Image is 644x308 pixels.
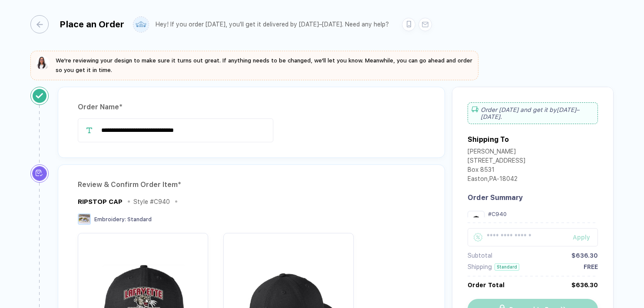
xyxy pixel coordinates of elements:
div: Order Name [78,100,425,114]
div: Order Summary [468,193,598,202]
span: We're reviewing your design to make sure it turns out great. If anything needs to be changed, we'... [56,57,472,73]
div: Subtotal [468,252,492,259]
span: Standard [127,216,152,223]
div: Order Total [468,282,505,288]
div: Apply [573,234,598,241]
div: Style # C940 [133,198,170,205]
span: Embroidery : [94,216,126,223]
div: Order [DATE] and get it by [DATE]–[DATE] . [468,102,598,124]
div: FREE [584,263,598,270]
div: [PERSON_NAME] [468,148,525,157]
button: Apply [562,228,598,246]
img: user profile [133,17,149,32]
button: We're reviewing your design to make sure it turns out great. If anything needs to be changed, we'... [36,56,473,75]
div: $636.30 [571,282,598,288]
div: #C940 [488,211,598,217]
div: Place an Order [60,19,124,29]
div: [STREET_ADDRESS] [468,157,525,166]
img: Embroidery [78,213,91,225]
div: Shipping [468,263,492,270]
div: Hey! If you order [DATE], you'll get it delivered by [DATE]–[DATE]. Need any help? [156,21,389,28]
div: $636.30 [571,252,598,259]
img: 1760136621053qkess_nt_front.png [470,213,482,226]
div: Standard [495,263,519,271]
div: Easton , PA - 18042 [468,175,525,184]
img: sophie [36,56,50,70]
div: Box 8531 [468,166,525,175]
div: Review & Confirm Order Item [78,178,425,192]
div: Shipping To [468,135,509,144]
div: RIPSTOP CAP [78,198,123,206]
